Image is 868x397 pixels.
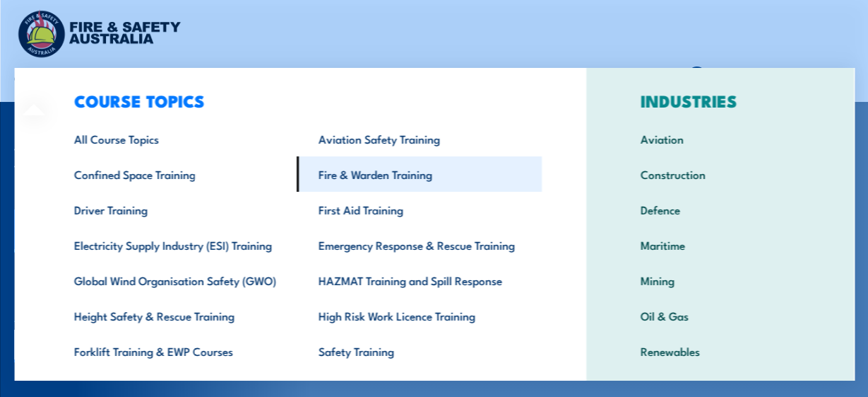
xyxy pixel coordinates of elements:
a: Confined Space Training [52,156,297,192]
a: Emergency Response Services [199,62,349,96]
a: Aviation [618,121,821,156]
a: Contact [618,62,657,96]
a: Fire & Warden Training [297,156,542,192]
a: Learner Portal [515,62,587,96]
a: HAZMAT Training and Spill Response [297,263,542,298]
a: All Course Topics [52,121,297,156]
a: Driver Training [52,192,297,227]
a: Oil & Gas [618,298,821,333]
a: Safety Training [297,333,542,369]
a: Electricity Supply Industry (ESI) Training [52,227,297,263]
a: Aviation Safety Training [297,121,542,156]
a: Maritime [618,227,821,263]
a: Course Calendar [85,62,168,96]
h3: COURSE TOPICS [52,91,541,110]
a: News [456,62,484,96]
a: Emergency Response & Rescue Training [297,227,542,263]
a: Global Wind Organisation Safety (GWO) [52,263,297,298]
a: Construction [618,156,821,192]
a: First Aid Training [297,192,542,227]
a: Defence [618,192,821,227]
a: Courses [14,62,54,96]
a: Renewables [618,333,821,369]
a: Height Safety & Rescue Training [52,298,297,333]
a: About Us [380,62,425,96]
h3: INDUSTRIES [618,91,821,110]
a: Mining [618,263,821,298]
a: High Risk Work Licence Training [297,298,542,333]
a: Forklift Training & EWP Courses [52,333,297,369]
